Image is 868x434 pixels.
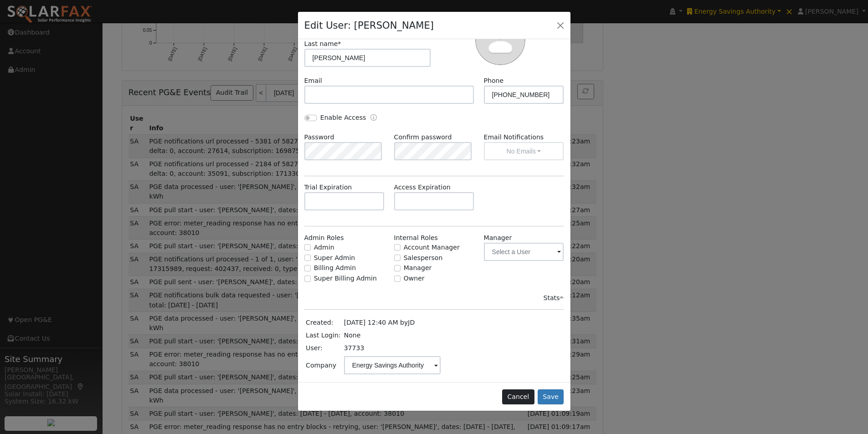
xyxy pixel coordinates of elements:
label: Access Expiration [394,183,451,192]
label: Admin Roles [304,233,344,243]
label: Email [304,76,322,86]
input: Super Billing Admin [304,276,311,282]
button: Cancel [502,389,534,405]
label: Salesperson [404,253,443,263]
td: User: [304,342,343,355]
td: Created: [304,316,343,329]
label: Confirm password [394,133,452,142]
input: Salesperson [394,255,401,261]
input: Billing Admin [304,265,311,271]
input: Admin [304,244,311,250]
input: Manager [394,265,401,271]
label: Internal Roles [394,233,438,243]
label: Super Billing Admin [314,274,377,283]
input: Super Admin [304,255,311,261]
td: Last Login: [304,329,343,342]
label: Password [304,133,334,142]
label: Manager [484,233,512,243]
button: Save [538,389,564,405]
label: Admin [314,243,334,252]
div: Stats [543,293,564,303]
label: Manager [404,263,432,273]
td: Company [304,355,343,376]
label: Billing Admin [314,263,356,273]
h4: Edit User: [PERSON_NAME] [304,18,434,33]
input: Owner [394,276,401,282]
label: Trial Expiration [304,183,352,192]
label: Account Manager [404,243,460,252]
label: Last name [304,39,341,49]
label: Email Notifications [484,133,564,142]
label: Phone [484,76,504,86]
label: Owner [404,274,425,283]
span: Required [338,40,341,47]
input: Account Manager [394,244,401,250]
label: Enable Access [320,113,366,123]
td: 37733 [342,342,442,355]
td: [DATE] 12:40 AM by [342,316,442,329]
td: None [342,329,442,342]
a: Enable Access [370,113,377,123]
label: Super Admin [314,253,355,263]
input: Select a User [484,243,564,261]
span: Jenlouise Dunning [408,319,415,326]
